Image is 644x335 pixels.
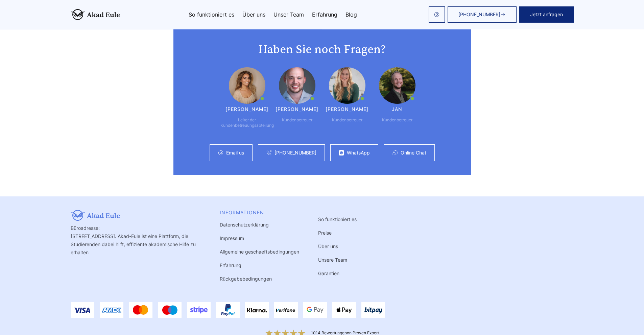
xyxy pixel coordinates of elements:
div: Kundenbetreuer [332,117,362,123]
a: WhatsApp [347,150,370,155]
div: Kundenbetreuer [282,117,312,123]
a: Allgemeine geschaeftsbedingungen [220,249,299,255]
a: Rückgabebedingungen [220,276,272,282]
img: Maria [229,67,265,104]
img: Irene [329,67,365,104]
div: Leiter der Kundenbetreuungsabteilung [220,117,274,128]
img: Jan [379,67,415,104]
div: Jan [392,106,402,112]
img: logo [71,9,120,20]
div: [PERSON_NAME] [326,106,369,112]
a: Erfahrung [312,12,337,17]
a: Unser Team [273,12,304,17]
button: Jetzt anfragen [519,6,574,23]
a: [PHONE_NUMBER] [275,150,316,155]
h2: Haben Sie noch Fragen? [187,43,457,56]
span: [PHONE_NUMBER] [458,12,500,17]
a: Online Chat [401,150,426,155]
a: Über uns [242,12,265,17]
img: email [434,12,439,17]
a: Preise [318,230,332,236]
a: Datenschutzerklärung [220,222,269,228]
a: So funktioniert es [189,12,234,17]
div: Kundenbetreuer [382,117,412,123]
a: Blog [345,12,357,17]
a: So funktioniert es [318,216,357,222]
div: [PERSON_NAME] [276,106,319,112]
img: Günther [279,67,315,104]
a: Über uns [318,243,338,249]
div: INFORMATIONEN [220,210,299,215]
a: Garantien [318,270,339,276]
div: [PERSON_NAME] [225,106,269,112]
a: Email us [226,150,244,155]
a: [PHONE_NUMBER] [448,6,517,23]
div: Büroadresse: [STREET_ADDRESS]. Akad-Eule ist eine Plattform, die Studierenden dabei hilft, effizi... [71,210,201,283]
a: Impressum [220,235,244,241]
a: Unsere Team [318,257,347,263]
a: Erfahrung [220,262,241,268]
